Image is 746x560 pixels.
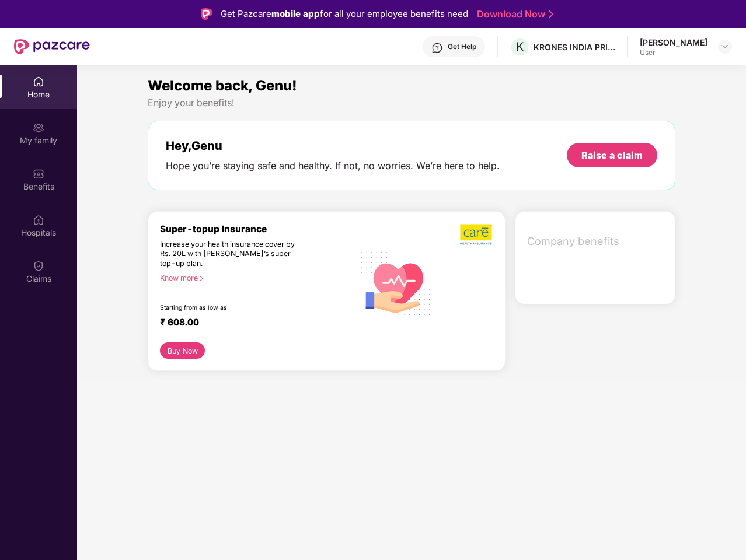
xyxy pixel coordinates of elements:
[160,223,354,235] div: Super-topup Insurance
[534,41,615,52] div: KRONES INDIA PRIVATE LIMITED
[477,8,550,20] a: Download Now
[720,42,730,51] img: svg+xml;base64,PHN2ZyBpZD0iRHJvcGRvd24tMzJ4MzIiIHhtbG5zPSJodHRwOi8vd3d3LnczLm9yZy8yMDAwL3N2ZyIgd2...
[148,77,297,94] span: Welcome back, Genu!
[33,122,44,134] img: svg+xml;base64,PHN2ZyB3aWR0aD0iMjAiIGhlaWdodD0iMjAiIHZpZXdCb3g9IjAgMCAyMCAyMCIgZmlsbD0ibm9uZSIgeG...
[520,226,675,257] div: Company benefits
[14,39,90,54] img: New Pazcare Logo
[166,160,500,172] div: Hope you’re staying safe and healthy. If not, no worries. We’re here to help.
[527,233,665,250] span: Company benefits
[33,168,44,180] img: svg+xml;base64,PHN2ZyBpZD0iQmVuZWZpdHMiIHhtbG5zPSJodHRwOi8vd3d3LnczLm9yZy8yMDAwL3N2ZyIgd2lkdGg9Ij...
[160,304,305,312] div: Starting from as low as
[198,275,204,282] span: right
[549,8,553,20] img: Stroke
[33,214,44,226] img: svg+xml;base64,PHN2ZyBpZD0iSG9zcGl0YWxzIiB4bWxucz0iaHR0cDovL3d3dy53My5vcmcvMjAwMC9zdmciIHdpZHRoPS...
[448,42,476,51] div: Get Help
[160,274,347,282] div: Know more
[354,240,438,325] img: svg+xml;base64,PHN2ZyB4bWxucz0iaHR0cDovL3d3dy53My5vcmcvMjAwMC9zdmciIHhtbG5zOnhsaW5rPSJodHRwOi8vd3...
[148,97,675,109] div: Enjoy your benefits!
[33,76,44,87] img: svg+xml;base64,PHN2ZyBpZD0iSG9tZSIgeG1sbnM9Imh0dHA6Ly93d3cudzMub3JnLzIwMDAvc3ZnIiB3aWR0aD0iMjAiIG...
[640,37,707,48] div: [PERSON_NAME]
[201,8,212,20] img: Logo
[460,223,493,246] img: b5dec4f62d2307b9de63beb79f102df3.png
[160,240,304,269] div: Increase your health insurance cover by Rs. 20L with [PERSON_NAME]’s super top-up plan.
[581,149,643,162] div: Raise a claim
[516,40,524,54] span: K
[431,42,443,54] img: svg+xml;base64,PHN2ZyBpZD0iSGVscC0zMngzMiIgeG1sbnM9Imh0dHA6Ly93d3cudzMub3JnLzIwMDAvc3ZnIiB3aWR0aD...
[271,8,320,19] strong: mobile app
[221,7,468,21] div: Get Pazcare for all your employee benefits need
[160,317,343,331] div: ₹ 608.00
[33,260,44,272] img: svg+xml;base64,PHN2ZyBpZD0iQ2xhaW0iIHhtbG5zPSJodHRwOi8vd3d3LnczLm9yZy8yMDAwL3N2ZyIgd2lkdGg9IjIwIi...
[640,48,707,57] div: User
[160,342,205,359] button: Buy Now
[166,139,500,153] div: Hey, Genu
